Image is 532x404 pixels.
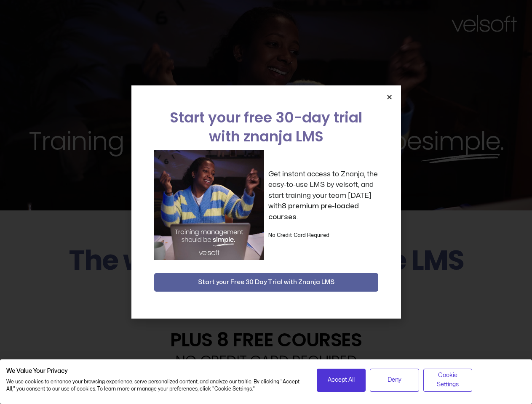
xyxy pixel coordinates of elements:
button: Deny all cookies [370,369,419,392]
span: Deny [388,375,401,385]
p: Get instant access to Znanja, the easy-to-use LMS by velsoft, and start training your team [DATE]... [268,169,378,223]
button: Adjust cookie preferences [423,369,473,392]
a: Close [386,94,393,100]
strong: 8 premium pre-loaded courses [268,202,359,221]
button: Start your Free 30 Day Trial with Znanja LMS [154,273,378,292]
h2: We Value Your Privacy [6,367,304,375]
h2: Start your free 30-day trial with znanja LMS [154,108,378,146]
strong: No Credit Card Required [268,233,329,238]
span: Cookie Settings [429,371,467,390]
span: Accept All [328,375,355,385]
iframe: chat widget [425,385,528,404]
button: Accept all cookies [317,369,366,392]
img: a woman sitting at her laptop dancing [154,150,264,260]
span: Start your Free 30 Day Trial with Znanja LMS [198,277,334,287]
p: We use cookies to enhance your browsing experience, serve personalized content, and analyze our t... [6,378,304,393]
